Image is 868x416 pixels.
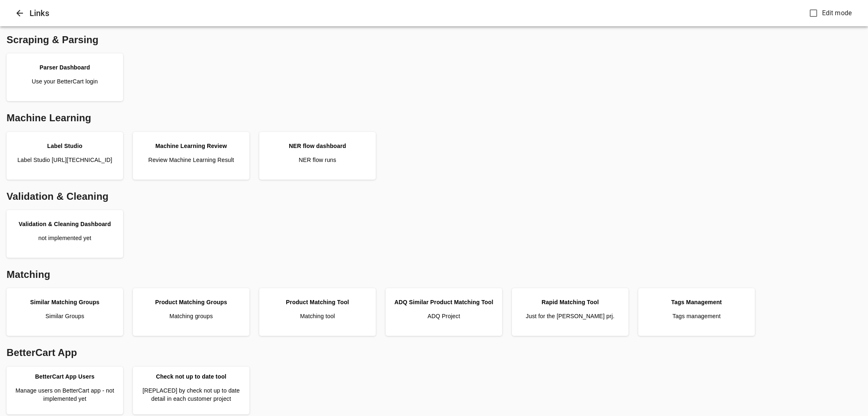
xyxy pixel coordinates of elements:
a: ADQ Similar Product Matching ToolADQ Project [389,291,499,333]
p: ADQ Project [427,312,460,320]
p: [REPLACED] by check not up to date detail in each customer project [136,386,246,403]
a: Machine Learning ReviewReview Machine Learning Result [136,135,246,176]
p: Matching groups [169,312,213,320]
h6: Links [30,7,806,20]
div: Parser Dashboard [39,63,90,72]
div: Scraping & Parsing [3,30,865,50]
p: Matching tool [300,312,335,320]
p: Similar Groups [46,312,85,320]
div: Product Matching Tool [286,298,349,306]
a: Validation & Cleaning Dashboardnot implemented yet [10,213,120,254]
p: Manage users on BetterCart app - not implemented yet [10,386,120,403]
a: Similar Matching GroupsSimilar Groups [10,291,120,333]
button: Close [10,3,30,23]
div: BetterCart App Users [35,372,95,381]
div: Validation & Cleaning [3,186,865,207]
a: BetterCart App UsersManage users on BetterCart app - not implemented yet [10,370,120,411]
p: Label Studio [URL][TECHNICAL_ID] [17,156,112,164]
div: NER flow dashboard [289,142,346,150]
p: Review Machine Learning Result [148,156,234,164]
div: Check not up to date tool [156,372,226,381]
a: Check not up to date tool[REPLACED] by check not up to date detail in each customer project [136,370,246,411]
div: Tags Management [671,298,722,306]
div: Product Matching Groups [155,298,227,306]
p: Tags management [672,312,720,320]
div: Label Studio [47,142,82,150]
a: NER flow dashboardNER flow runs [263,135,372,176]
div: ADQ Similar Product Matching Tool [394,298,493,306]
p: Just for the [PERSON_NAME] prj. [526,312,614,320]
a: Product Matching ToolMatching tool [263,291,372,333]
div: Machine Learning Review [155,142,227,150]
a: Label StudioLabel Studio [URL][TECHNICAL_ID] [10,135,120,176]
p: not implemented yet [39,234,91,242]
a: Tags ManagementTags management [642,291,752,333]
a: Rapid Matching ToolJust for the [PERSON_NAME] prj. [515,291,625,333]
a: Parser DashboardUse your BetterCart login [10,57,120,98]
div: Validation & Cleaning Dashboard [19,220,111,228]
span: Edit mode [822,8,852,18]
div: Matching [3,264,865,285]
a: Product Matching GroupsMatching groups [136,291,246,333]
p: Use your BetterCart login [32,77,98,86]
div: BetterCart App [3,342,865,363]
p: NER flow runs [299,156,336,164]
div: Rapid Matching Tool [541,298,598,306]
div: Machine Learning [3,108,865,128]
div: Similar Matching Groups [30,298,99,306]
